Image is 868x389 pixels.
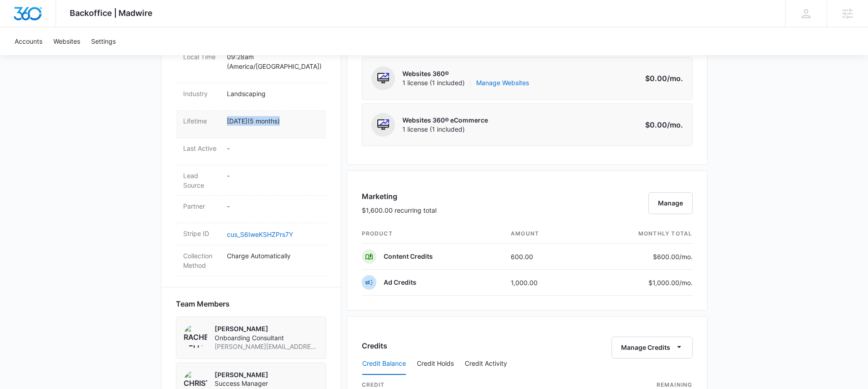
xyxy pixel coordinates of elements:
[215,379,318,388] span: Success Manager
[227,251,319,261] p: Charge Automatically
[15,24,22,31] img: website_grey.svg
[362,353,406,375] button: Credit Balance
[648,278,693,287] p: $1,000.00
[227,201,319,211] p: -
[417,353,454,375] button: Credit Holds
[35,54,82,60] div: Domain Overview
[679,253,693,261] span: /mo.
[402,78,529,87] span: 1 license (1 included)
[227,89,319,98] p: Landscaping
[25,53,32,60] img: tab_domain_overview_orange.svg
[667,120,683,129] span: /mo.
[215,333,318,343] span: Onboarding Consultant
[611,337,693,358] button: Manage Credits
[70,8,153,18] span: Backoffice | Madwire
[362,205,437,215] p: $1,600.00 recurring total
[581,224,693,244] th: monthly total
[183,251,220,270] dt: Collection Method
[176,83,326,111] div: IndustryLandscaping
[362,340,387,351] h3: Credits
[384,278,416,287] p: Ad Credits
[667,74,683,83] span: /mo.
[503,224,581,244] th: amount
[215,370,318,379] p: [PERSON_NAME]
[227,171,319,180] p: -
[465,353,507,375] button: Credit Activity
[476,78,529,87] a: Manage Websites
[640,119,683,130] p: $0.00
[91,53,98,60] img: tab_keywords_by_traffic_grey.svg
[176,46,326,83] div: Local Time09:28am (America/[GEOGRAPHIC_DATA])
[9,27,48,55] a: Accounts
[176,246,326,276] div: Collection MethodCharge Automatically
[48,27,86,55] a: Websites
[183,52,220,61] dt: Local Time
[402,125,488,134] span: 1 license (1 included)
[402,116,488,125] p: Websites 360® eCommerce
[215,324,318,333] p: [PERSON_NAME]
[26,15,45,22] div: v 4.0.25
[176,196,326,223] div: Partner-
[184,324,207,348] img: Rachel Bellio
[640,73,683,84] p: $0.00
[384,252,433,261] p: Content Credits
[227,116,319,126] p: [DATE] ( 5 months )
[101,54,154,60] div: Keywords by Traffic
[402,69,529,78] p: Websites 360®
[648,192,693,214] button: Manage
[183,229,220,238] dt: Stripe ID
[183,143,220,153] dt: Last Active
[215,342,318,351] span: [PERSON_NAME][EMAIL_ADDRESS][PERSON_NAME][DOMAIN_NAME]
[650,252,693,261] p: $600.00
[227,143,319,153] p: -
[183,89,220,98] dt: Industry
[362,224,504,244] th: product
[362,191,437,202] h3: Marketing
[227,52,319,71] p: 09:28am ( America/[GEOGRAPHIC_DATA] )
[86,27,121,55] a: Settings
[15,15,22,22] img: logo_orange.svg
[176,138,326,165] div: Last Active-
[503,244,581,270] td: 600.00
[24,24,100,31] div: Domain: [DOMAIN_NAME]
[503,270,581,296] td: 1,000.00
[183,116,220,126] dt: Lifetime
[183,171,220,190] dt: Lead Source
[176,298,230,309] span: Team Members
[227,230,293,238] a: cus_S6IweKSHZPrs7Y
[183,201,220,211] dt: Partner
[176,223,326,246] div: Stripe IDcus_S6IweKSHZPrs7Y
[176,165,326,196] div: Lead Source-
[679,279,693,287] span: /mo.
[176,111,326,138] div: Lifetime[DATE](5 months)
